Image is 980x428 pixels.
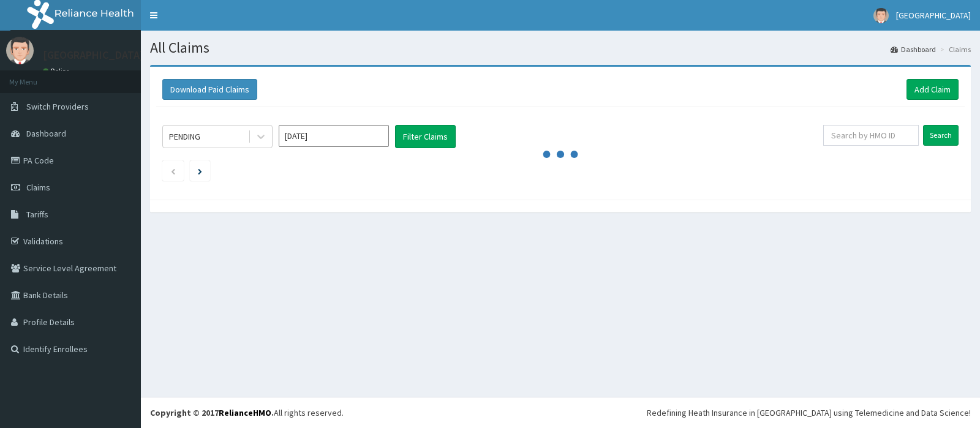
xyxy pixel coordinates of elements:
a: Online [43,67,72,75]
div: PENDING [169,130,200,143]
a: Dashboard [891,44,936,54]
a: Next page [198,165,202,176]
span: Dashboard [26,128,66,139]
div: Redefining Heath Insurance in [GEOGRAPHIC_DATA] using Telemedicine and Data Science! [647,407,971,419]
input: Search [923,125,959,146]
span: Tariffs [26,209,48,220]
footer: All rights reserved. [141,397,980,428]
img: User Image [873,8,889,23]
p: [GEOGRAPHIC_DATA] [43,50,144,61]
input: Search by HMO ID [823,125,919,146]
span: Switch Providers [26,101,89,112]
button: Download Paid Claims [162,79,257,100]
span: Claims [26,182,50,193]
a: RelianceHMO [219,407,271,418]
a: Previous page [170,165,176,176]
a: Add Claim [907,79,959,100]
h1: All Claims [150,40,971,56]
li: Claims [937,44,971,54]
span: [GEOGRAPHIC_DATA] [896,10,971,21]
input: Select Month and Year [279,125,389,147]
svg: audio-loading [542,136,579,173]
strong: Copyright © 2017 . [150,407,274,418]
img: User Image [6,37,34,64]
button: Filter Claims [395,125,456,148]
